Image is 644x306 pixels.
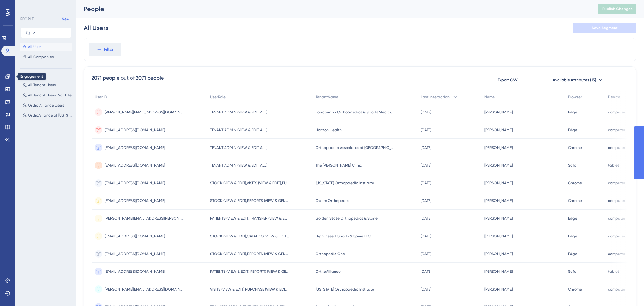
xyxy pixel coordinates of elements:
[104,46,114,53] span: Filter
[105,145,165,150] span: [EMAIL_ADDRESS][DOMAIN_NAME]
[527,75,628,85] button: Available Attributes (15)
[28,93,72,98] span: All Tenant Users-Not Lite
[28,54,54,59] span: All Companies
[28,103,64,108] span: Ortho Alliance Users
[105,181,165,186] span: [EMAIL_ADDRESS][DOMAIN_NAME]
[316,269,341,274] span: OrthoAlliance
[484,95,495,100] span: Name
[105,269,165,274] span: [EMAIL_ADDRESS][DOMAIN_NAME]
[568,269,579,274] span: Safari
[592,25,618,30] span: Save Segment
[568,251,577,256] span: Edge
[598,4,636,14] button: Publish Changes
[484,127,513,132] span: [PERSON_NAME]
[492,75,523,85] button: Export CSV
[33,31,66,35] input: Search
[421,234,431,238] time: [DATE]
[608,216,625,221] span: computer
[20,53,72,61] button: All Companies
[210,287,289,292] span: VISITS (VIEW & EDIT),PURCHASE (VIEW & EDIT),TRANSFER (VIEW & EDIT),STOCK (VIEW & EDIT),PATIENTS (...
[484,163,513,168] span: [PERSON_NAME]
[568,95,582,100] span: Browser
[105,110,184,115] span: [PERSON_NAME][EMAIL_ADDRESS][DOMAIN_NAME]
[210,216,289,221] span: PATIENTS (VIEW & EDIT),TRANSFER (VIEW & EDIT),VISITS (VIEW & EDIT),REPORTS (VIEW & GENERATE),VIEW...
[421,269,431,274] time: [DATE]
[421,145,431,150] time: [DATE]
[210,198,289,203] span: STOCK (VIEW & EDIT),REPORTS (VIEW & GENERATE),PATIENTS (VIEW & EDIT),VISITS (VIEW & EDIT),CATALOG...
[105,216,184,221] span: [PERSON_NAME][EMAIL_ADDRESS][PERSON_NAME][DOMAIN_NAME]
[608,110,625,115] span: computer
[608,127,625,132] span: computer
[20,43,72,51] button: All Users
[28,44,42,49] span: All Users
[421,163,431,168] time: [DATE]
[84,4,583,13] div: People
[617,281,636,300] iframe: UserGuiding AI Assistant Launcher
[568,216,577,221] span: Edge
[421,128,431,132] time: [DATE]
[568,234,577,239] span: Edge
[95,95,107,100] span: User ID
[20,81,75,89] button: All Tenant Users
[484,287,513,292] span: [PERSON_NAME]
[568,287,582,292] span: Chrome
[608,287,625,292] span: computer
[28,83,56,88] span: All Tenant Users
[20,16,34,21] div: PEOPLE
[105,127,165,132] span: [EMAIL_ADDRESS][DOMAIN_NAME]
[20,91,75,99] button: All Tenant Users-Not Lite
[105,287,184,292] span: [PERSON_NAME][EMAIL_ADDRESS][DOMAIN_NAME]
[484,234,513,239] span: [PERSON_NAME]
[210,110,267,115] span: TENANT ADMIN (VIEW & EDIT ALL)
[316,110,395,115] span: Lowcountry Orthopaedics & Sports Medicine
[568,110,577,115] span: Edge
[573,23,636,33] button: Save Segment
[484,251,513,256] span: [PERSON_NAME]
[608,145,625,150] span: computer
[568,198,582,203] span: Chrome
[421,216,431,221] time: [DATE]
[210,163,267,168] span: TENANT ADMIN (VIEW & EDIT ALL)
[553,77,596,83] span: Available Attributes (15)
[316,198,350,203] span: Optim Orthopedics
[484,216,513,221] span: [PERSON_NAME]
[54,15,72,23] button: New
[608,234,625,239] span: computer
[136,74,164,82] div: 2071 people
[210,181,289,186] span: STOCK (VIEW & EDIT),VISITS (VIEW & EDIT),PURCHASE (VIEW & EDIT),PATIENTS (VIEW & EDIT),TRANSFER (...
[210,95,226,100] span: UserRole
[421,199,431,203] time: [DATE]
[608,163,619,168] span: tablet
[421,110,431,114] time: [DATE]
[568,145,582,150] span: Chrome
[28,113,73,118] span: OrthoAlliance of [US_STATE] Users
[62,16,69,21] span: New
[568,127,577,132] span: Edge
[484,181,513,186] span: [PERSON_NAME]
[484,110,513,115] span: [PERSON_NAME]
[421,252,431,256] time: [DATE]
[421,181,431,185] time: [DATE]
[316,163,362,168] span: The [PERSON_NAME] Clinic
[484,269,513,274] span: [PERSON_NAME]
[608,269,619,274] span: tablet
[316,234,371,239] span: High Desert Sports & Spine LLC
[89,43,121,56] button: Filter
[210,127,267,132] span: TENANT ADMIN (VIEW & EDIT ALL)
[608,251,625,256] span: computer
[92,74,119,82] div: 2071 people
[316,145,395,150] span: Orthopaedic Associates of [GEOGRAPHIC_DATA][US_STATE]
[121,74,135,82] div: out of
[20,101,75,109] button: Ortho Alliance Users
[608,181,625,186] span: computer
[210,145,267,150] span: TENANT ADMIN (VIEW & EDIT ALL)
[484,145,513,150] span: [PERSON_NAME]
[210,234,289,239] span: STOCK (VIEW & EDIT),CATALOG (VIEW & EDIT),PATIENTS (VIEW & EDIT),VISITS (VIEW & EDIT),PURCHASE (V...
[105,198,165,203] span: [EMAIL_ADDRESS][DOMAIN_NAME]
[421,287,431,291] time: [DATE]
[105,251,165,256] span: [EMAIL_ADDRESS][DOMAIN_NAME]
[316,127,342,132] span: Horizon Health
[316,181,374,186] span: [US_STATE] Orthopaedic Institute
[568,181,582,186] span: Chrome
[608,198,625,203] span: computer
